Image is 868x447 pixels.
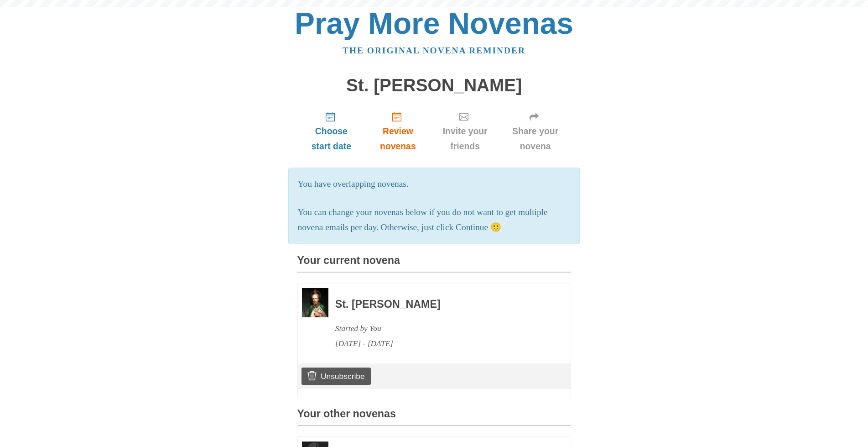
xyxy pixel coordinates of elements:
div: Started by You [335,321,546,336]
a: Pray More Novenas [295,6,573,40]
span: Review novenas [374,124,421,154]
h1: St. [PERSON_NAME] [297,76,571,95]
a: Review novenas [365,104,430,158]
h3: St. [PERSON_NAME] [335,299,546,310]
span: Invite your friends [440,124,491,154]
div: [DATE] - [DATE] [335,336,546,351]
a: Choose start date [297,104,366,158]
span: Choose start date [307,124,357,154]
p: You have overlapping novenas. [298,177,571,192]
a: The original novena reminder [343,46,525,55]
a: Invite your friends [431,104,500,158]
img: Novena image [302,288,328,317]
h3: Your other novenas [297,408,571,426]
span: Share your novena [509,124,562,154]
h3: Your current novena [297,255,571,273]
a: Share your novena [500,104,571,158]
p: You can change your novenas below if you do not want to get multiple novena emails per day. Other... [298,205,571,235]
a: Unsubscribe [301,368,370,385]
